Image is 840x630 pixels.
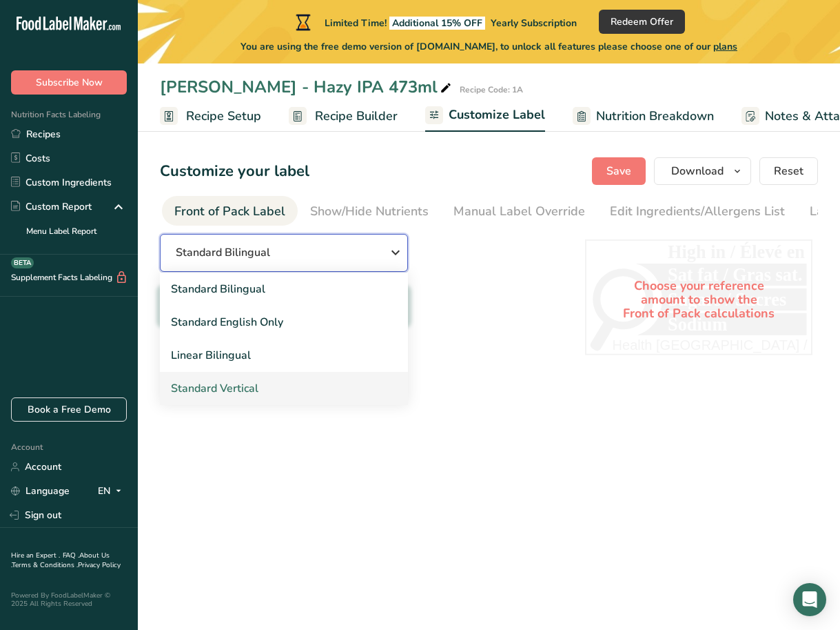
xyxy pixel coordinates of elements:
div: Open Intercom Messenger [793,583,826,616]
button: Save [592,157,646,185]
a: Privacy Policy [78,560,121,570]
a: Standard English Only [160,306,408,339]
a: Standard Vertical [160,372,408,405]
a: Hire an Expert . [11,551,60,560]
div: Recipe Code: 1A [460,83,523,96]
a: About Us . [11,551,110,570]
a: Customize Label [425,99,545,132]
span: Subscribe Now [36,75,103,90]
a: Standard Bilingual [160,273,408,306]
button: Reset [759,157,818,185]
span: Recipe Setup [186,107,261,126]
div: EN [98,483,127,500]
h1: Customize your label [160,160,309,183]
a: Recipe Builder [289,101,398,132]
span: You are using the free demo version of [DOMAIN_NAME], to unlock all features please choose one of... [240,39,737,54]
span: Customize Label [449,106,545,124]
div: Front of Pack Label [174,202,285,221]
a: Terms & Conditions . [12,560,78,570]
div: Edit Ingredients/Allergens List [610,202,785,221]
div: BETA [11,257,34,268]
span: Recipe Builder [315,107,398,126]
span: Yearly Subscription [491,17,577,30]
a: Language [11,479,70,503]
button: Subscribe Now [11,70,127,95]
span: Redeem Offer [611,14,673,29]
a: Recipe Setup [160,101,261,132]
div: Limited Time! [293,14,577,30]
span: Reset [774,163,803,179]
div: Powered By FoodLabelMaker © 2025 All Rights Reserved [11,591,127,608]
a: Nutrition Breakdown [573,101,714,132]
a: Book a Free Demo [11,397,127,422]
span: Download [671,163,724,179]
span: plans [713,40,737,53]
button: Download [654,157,751,185]
span: Standard Bilingual [176,244,270,261]
span: Additional 15% OFF [389,17,485,30]
button: Redeem Offer [599,10,685,34]
div: Show/Hide Nutrients [310,202,429,221]
span: Save [606,163,631,179]
div: [PERSON_NAME] - Hazy IPA 473ml [160,75,454,99]
a: FAQ . [63,551,79,560]
div: Manual Label Override [453,202,585,221]
button: Standard Bilingual [160,234,408,272]
a: Linear Bilingual [160,339,408,372]
div: Choose your reference amount to show the Front of Pack calculations [585,239,812,360]
div: Custom Report [11,199,92,214]
span: Nutrition Breakdown [596,107,714,126]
